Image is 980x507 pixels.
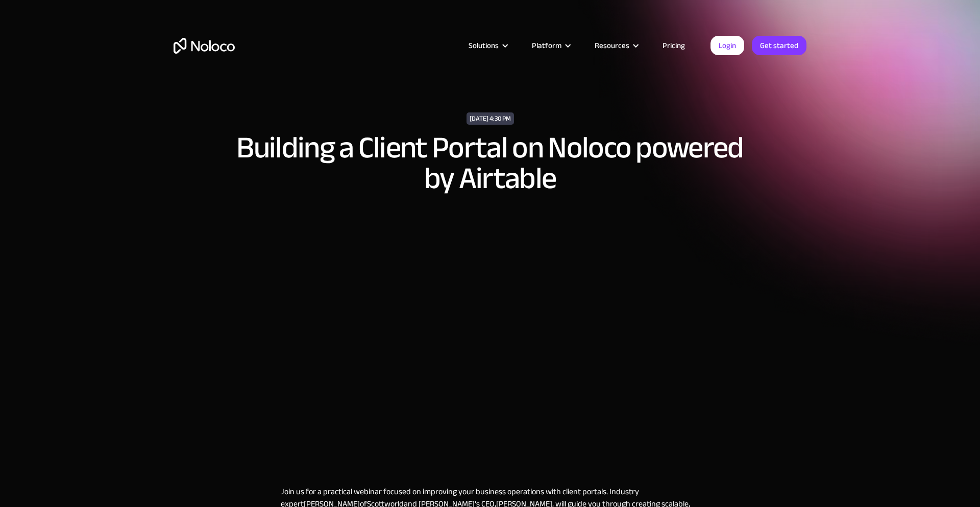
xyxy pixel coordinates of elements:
h1: Building a Client Portal on Noloco powered by Airtable [227,132,753,194]
a: Pricing [650,39,698,52]
a: Login [710,36,744,55]
div: Resources [595,39,629,52]
a: home [174,38,235,54]
div: [DATE] 4:30 PM [467,112,514,125]
a: Get started [752,36,806,55]
div: Solutions [469,39,499,52]
div: Platform [532,39,561,52]
div: Platform [519,39,582,52]
div: Resources [582,39,650,52]
iframe: YouTube embed [281,229,699,465]
div: Solutions [456,39,519,52]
